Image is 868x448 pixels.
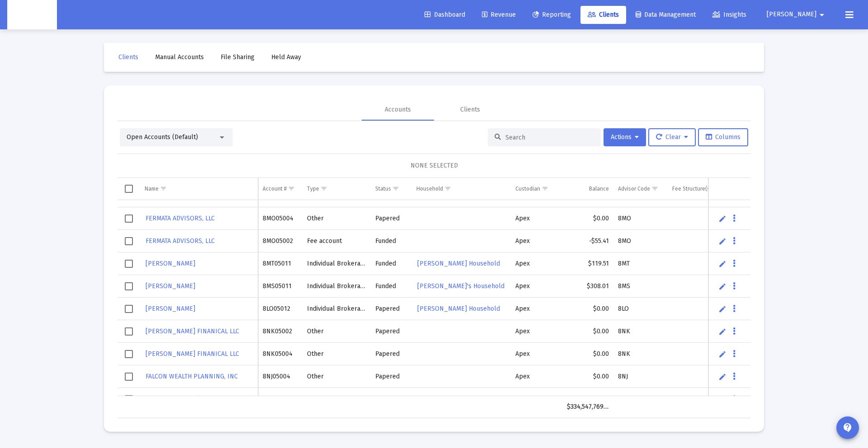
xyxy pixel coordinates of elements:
td: 8MO [613,230,668,252]
div: NONE SELECTED [125,161,743,170]
button: Actions [604,128,646,146]
a: Reporting [525,6,578,24]
div: Papered [375,304,407,313]
a: [PERSON_NAME] Household [416,257,501,270]
a: Clients [111,48,146,66]
div: Select row [125,260,133,268]
td: $0.00 [562,343,613,365]
div: Papered [375,372,407,381]
span: Held Away [271,53,301,61]
td: 8MS05011 [258,275,302,298]
span: [PERSON_NAME] FINANICAL LLC [146,350,239,358]
a: [PERSON_NAME] Household [416,392,501,406]
span: Insights [712,11,746,19]
td: 8MT [613,252,668,275]
td: 8NK [613,343,668,365]
div: Select all [125,185,133,193]
td: 8NK05004 [258,343,302,365]
span: [PERSON_NAME] [146,305,195,313]
div: Balance [589,185,609,192]
a: Edit [718,305,726,313]
div: Household [416,185,443,192]
div: Select row [125,327,133,336]
span: Show filter options for column 'Type' [321,185,327,192]
td: $308.01 [562,275,613,298]
span: [PERSON_NAME] [767,11,816,19]
button: Clear [648,128,696,146]
td: Other [302,365,371,388]
td: 8NK05002 [258,320,302,343]
a: Insights [705,6,754,24]
td: $0.00 [562,207,613,230]
a: Manual Accounts [148,48,211,66]
span: [PERSON_NAME] FINANICAL LLC [146,327,239,335]
a: FERMATA ADVISORS, LLC [145,234,216,247]
a: Data Management [628,6,703,24]
button: [PERSON_NAME] [756,5,838,23]
td: Other [302,207,371,230]
span: Show filter options for column 'Account #' [288,185,295,192]
span: [PERSON_NAME] ([PERSON_NAME]) [146,395,251,403]
td: Apex [511,207,562,230]
span: [PERSON_NAME] Household [417,395,500,403]
div: Type [307,185,319,192]
span: Show filter options for column 'Name' [160,185,167,192]
mat-icon: contact_support [842,422,853,433]
span: [PERSON_NAME] Household [417,305,500,313]
span: Actions [611,133,639,141]
td: 8MO05002 [258,230,302,252]
a: [PERSON_NAME] [145,302,196,315]
td: $1,550.46 [562,388,613,411]
div: $334,547,769.74 [567,402,609,411]
span: [PERSON_NAME]'s Household [417,282,505,290]
td: 8MT05011 [258,252,302,275]
td: Other [302,320,371,343]
td: Apex [511,275,562,298]
span: Clients [118,53,138,61]
span: Show filter options for column 'Household' [444,185,451,192]
a: Clients [580,6,626,24]
div: Select row [125,350,133,358]
td: 8LO05012 [258,298,302,320]
span: Data Management [636,11,696,19]
td: Apex [511,343,562,365]
td: Other [302,343,371,365]
a: [PERSON_NAME] ([PERSON_NAME]) [145,392,252,406]
div: Select row [125,282,133,290]
span: Show filter options for column 'Advisor Code' [651,185,658,192]
td: Individual Brokerage [302,388,371,411]
span: Columns [706,133,741,141]
div: Select row [125,215,133,223]
td: Apex [511,252,562,275]
span: Clear [656,133,688,141]
a: Edit [718,237,726,245]
span: Manual Accounts [155,53,204,61]
a: [PERSON_NAME]'s Household [416,280,505,293]
a: Edit [718,260,726,268]
a: File Sharing [213,48,262,66]
td: 8MO [613,207,668,230]
div: Funded [375,395,407,404]
td: $119.51 [562,252,613,275]
td: 8MO05011 [258,388,302,411]
td: Column Balance [562,178,613,200]
a: FALCON WEALTH PLANNING, INC [145,370,239,383]
a: Edit [718,327,726,336]
td: -$55.41 [562,230,613,252]
td: Column Name [140,178,258,200]
td: 8MO05004 [258,207,302,230]
div: Funded [375,282,407,291]
td: Apex [511,388,562,411]
a: FERMATA ADVISORS, LLC [145,212,216,225]
td: Column Advisor Code [613,178,668,200]
a: Edit [718,395,726,403]
span: Dashboard [425,11,465,19]
span: File Sharing [221,53,255,61]
div: Select row [125,373,133,381]
button: Columns [698,128,748,146]
td: 8LO [613,298,668,320]
a: [PERSON_NAME] FINANICAL LLC [145,325,240,338]
span: FERMATA ADVISORS, LLC [146,237,215,245]
div: Data grid [118,178,750,418]
a: Dashboard [417,6,472,24]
